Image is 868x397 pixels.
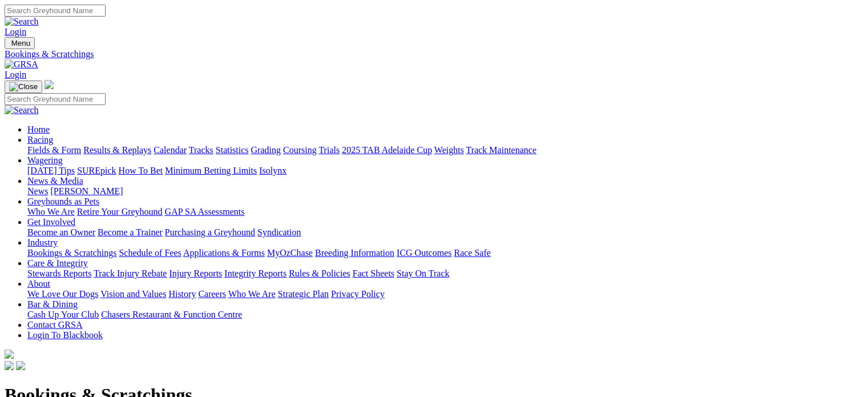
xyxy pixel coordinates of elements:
[27,279,50,288] a: About
[5,59,38,70] img: GRSA
[224,268,286,278] a: Integrity Reports
[165,166,257,175] a: Minimum Betting Limits
[27,135,53,145] a: Racing
[251,145,281,155] a: Grading
[27,227,95,237] a: Become an Owner
[5,27,26,37] a: Login
[228,289,276,299] a: Who We Are
[353,268,394,278] a: Fact Sheets
[5,49,863,59] a: Bookings & Scratchings
[27,166,863,176] div: Wagering
[27,310,863,320] div: Bar & Dining
[454,248,490,258] a: Race Safe
[119,166,163,175] a: How To Bet
[27,330,103,340] a: Login To Blackbook
[289,268,350,278] a: Rules & Policies
[27,248,116,258] a: Bookings & Scratchings
[77,166,116,175] a: SUREpick
[434,145,464,155] a: Weights
[45,80,54,89] img: logo-grsa-white.png
[27,299,78,309] a: Bar & Dining
[27,186,48,196] a: News
[198,289,226,299] a: Careers
[27,238,58,247] a: Industry
[27,320,82,330] a: Contact GRSA
[11,39,30,47] span: Menu
[27,207,75,216] a: Who We Are
[168,289,196,299] a: History
[27,197,99,206] a: Greyhounds as Pets
[27,166,75,175] a: [DATE] Tips
[342,145,432,155] a: 2025 TAB Adelaide Cup
[27,155,63,165] a: Wagering
[27,289,863,299] div: About
[5,70,26,79] a: Login
[5,93,106,105] input: Search
[50,186,123,196] a: [PERSON_NAME]
[27,125,50,134] a: Home
[259,166,286,175] a: Isolynx
[119,248,181,258] a: Schedule of Fees
[315,248,394,258] a: Breeding Information
[257,227,301,237] a: Syndication
[5,361,14,370] img: facebook.svg
[5,105,39,115] img: Search
[165,207,245,216] a: GAP SA Assessments
[27,207,863,217] div: Greyhounds as Pets
[27,227,863,238] div: Get Involved
[98,227,163,237] a: Become a Trainer
[169,268,222,278] a: Injury Reports
[189,145,213,155] a: Tracks
[5,5,106,17] input: Search
[154,145,187,155] a: Calendar
[94,268,167,278] a: Track Injury Rebate
[27,186,863,197] div: News & Media
[183,248,265,258] a: Applications & Forms
[9,82,38,91] img: Close
[466,145,536,155] a: Track Maintenance
[5,81,42,93] button: Toggle navigation
[331,289,385,299] a: Privacy Policy
[83,145,151,155] a: Results & Replays
[27,217,75,227] a: Get Involved
[397,268,449,278] a: Stay On Track
[165,227,255,237] a: Purchasing a Greyhound
[27,145,863,155] div: Racing
[100,289,166,299] a: Vision and Values
[216,145,249,155] a: Statistics
[397,248,451,258] a: ICG Outcomes
[278,289,329,299] a: Strategic Plan
[27,248,863,258] div: Industry
[27,145,81,155] a: Fields & Form
[101,310,242,319] a: Chasers Restaurant & Function Centre
[27,268,91,278] a: Stewards Reports
[27,310,99,319] a: Cash Up Your Club
[318,145,340,155] a: Trials
[27,289,98,299] a: We Love Our Dogs
[27,258,88,268] a: Care & Integrity
[16,361,25,370] img: twitter.svg
[267,248,313,258] a: MyOzChase
[5,17,39,27] img: Search
[27,268,863,279] div: Care & Integrity
[5,350,14,359] img: logo-grsa-white.png
[77,207,163,216] a: Retire Your Greyhound
[5,37,35,49] button: Toggle navigation
[283,145,317,155] a: Coursing
[27,176,83,186] a: News & Media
